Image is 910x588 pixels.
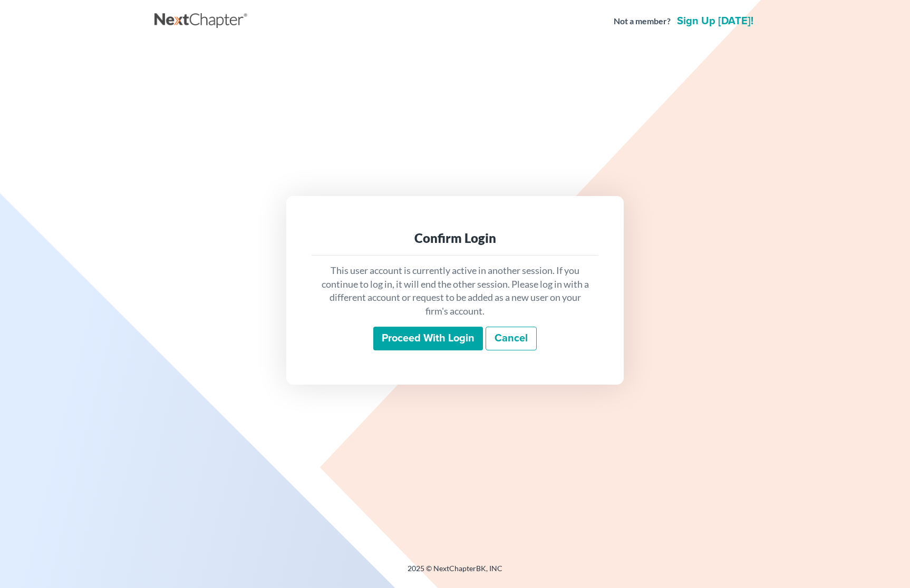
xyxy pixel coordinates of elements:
[373,327,483,351] input: Proceed with login
[675,16,756,26] a: Sign up [DATE]!
[486,327,537,351] a: Cancel
[320,264,590,318] p: This user account is currently active in another session. If you continue to log in, it will end ...
[154,563,756,582] div: 2025 © NextChapterBK, INC
[614,15,671,27] strong: Not a member?
[320,230,590,247] div: Confirm Login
